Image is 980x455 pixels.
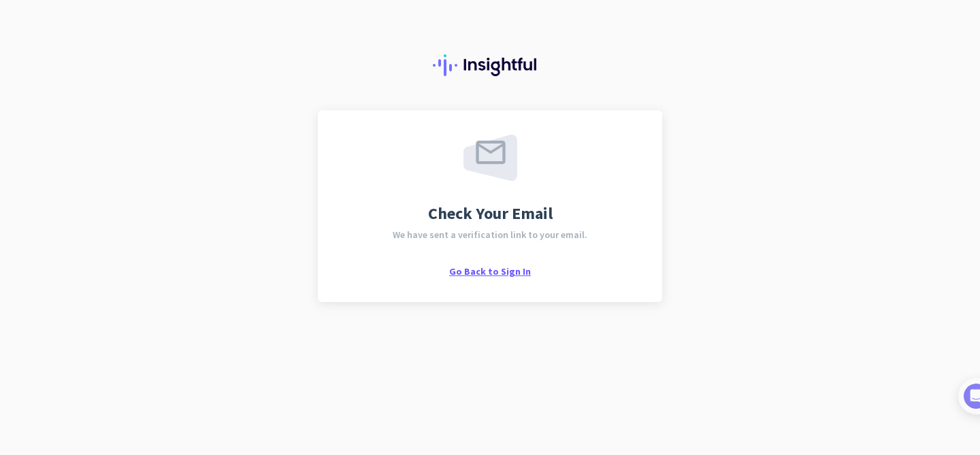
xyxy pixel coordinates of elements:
[449,265,531,277] span: Go Back to Sign In
[463,135,517,181] img: email-sent
[393,230,587,239] span: We have sent a verification link to your email.
[428,205,553,222] span: Check Your Email
[433,54,547,76] img: Insightful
